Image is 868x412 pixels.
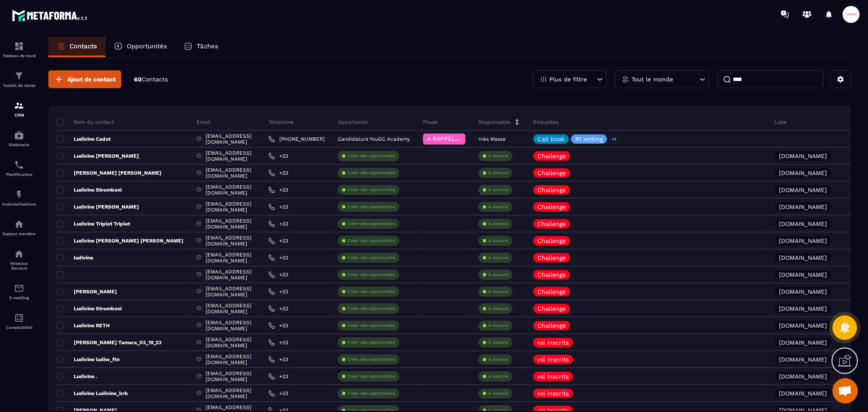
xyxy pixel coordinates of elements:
[57,356,120,363] p: Ludivine ludiw_ftn
[779,323,827,328] p: [DOMAIN_NAME]
[779,170,827,176] p: [DOMAIN_NAME]
[14,283,24,293] img: email
[268,153,288,159] a: +33
[57,136,111,142] p: Ludivine Cadot
[537,272,566,278] p: Challenge
[14,71,24,81] img: formation
[488,221,508,227] p: À associe
[268,220,288,227] a: +33
[2,172,36,177] p: Planificateur
[57,119,114,125] p: Nom du contact
[537,221,566,227] p: Challenge
[488,390,508,396] p: À associe
[14,249,24,259] img: social-network
[488,238,508,244] p: À associe
[197,42,218,50] p: Tâches
[268,288,288,295] a: +33
[488,153,508,159] p: À associe
[488,306,508,312] p: À associe
[488,272,508,278] p: À associe
[48,70,121,88] button: Ajout de contact
[268,119,294,125] p: Téléphone
[537,289,566,295] p: Challenge
[338,136,410,142] p: Candidature YouGC Academy
[70,42,97,50] p: Contacts
[2,64,36,94] a: formationformationTunnel de vente
[57,305,122,312] p: Ludivine Stromboni
[134,75,168,84] p: 60
[14,130,24,140] img: automations
[533,119,559,125] p: Étiquettes
[348,306,395,312] p: Créer des opportunités
[106,37,175,57] a: Opportunités
[537,187,566,193] p: Challenge
[779,221,827,227] p: [DOMAIN_NAME]
[57,170,161,176] p: [PERSON_NAME] [PERSON_NAME]
[268,187,288,193] a: +33
[57,153,139,159] p: Ludivine [PERSON_NAME]
[2,83,36,88] p: Tunnel de vente
[14,41,24,51] img: formation
[57,237,184,244] p: Ludivine [PERSON_NAME] [PERSON_NAME]
[2,94,36,124] a: formationformationCRM
[57,203,139,210] p: Ludivine [PERSON_NAME]
[175,37,227,57] a: Tâches
[268,390,288,397] a: +33
[268,339,288,346] a: +33
[2,153,36,183] a: schedulerschedulerPlanificateur
[48,37,106,57] a: Contacts
[268,237,288,244] a: +33
[268,305,288,312] a: +33
[488,356,508,362] p: À associe
[57,390,128,397] p: Ludivine Ludivine_brb
[575,136,603,142] p: R1 setting
[57,373,97,380] p: Ludivine .
[268,136,325,142] a: [PHONE_NUMBER]
[479,119,510,125] p: Responsable
[775,119,787,125] p: Liste
[348,373,395,379] p: Créer des opportunités
[348,187,395,193] p: Créer des opportunités
[488,340,508,345] p: À associe
[348,289,395,295] p: Créer des opportunités
[2,277,36,306] a: emailemailE-mailing
[537,356,569,362] p: vsl inscrits
[423,119,437,125] p: Phase
[348,153,395,159] p: Créer des opportunités
[2,113,36,117] p: CRM
[537,170,566,176] p: Challenge
[2,142,36,147] p: Webinaire
[14,189,24,200] img: automations
[632,76,673,82] p: Tout le monde
[537,204,566,210] p: Challenge
[779,390,827,396] p: [DOMAIN_NAME]
[67,75,116,84] span: Ajout de contact
[779,153,827,159] p: [DOMAIN_NAME]
[779,255,827,261] p: [DOMAIN_NAME]
[348,221,395,227] p: Créer des opportunités
[779,373,827,379] p: [DOMAIN_NAME]
[488,323,508,328] p: À associe
[779,356,827,362] p: [DOMAIN_NAME]
[779,306,827,312] p: [DOMAIN_NAME]
[488,204,508,210] p: À associe
[268,322,288,329] a: +33
[14,160,24,170] img: scheduler
[348,390,395,396] p: Créer des opportunités
[338,119,368,125] p: Opportunité
[2,295,36,300] p: E-mailing
[2,231,36,236] p: Espace membre
[537,136,565,142] p: Call book
[197,119,211,125] p: Email
[2,183,36,213] a: automationsautomationsAutomatisations
[832,378,858,404] a: Ouvrir le chat
[268,373,288,380] a: +33
[537,238,566,244] p: Challenge
[57,254,93,261] p: ludivine
[348,340,395,345] p: Créer des opportunités
[427,135,523,142] span: A RAPPELER/GHOST/NO SHOW✖️
[537,390,569,396] p: vsl inscrits
[488,289,508,295] p: À associe
[57,187,122,193] p: Ludivine Stromboni
[57,322,110,329] p: Ludivine RETH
